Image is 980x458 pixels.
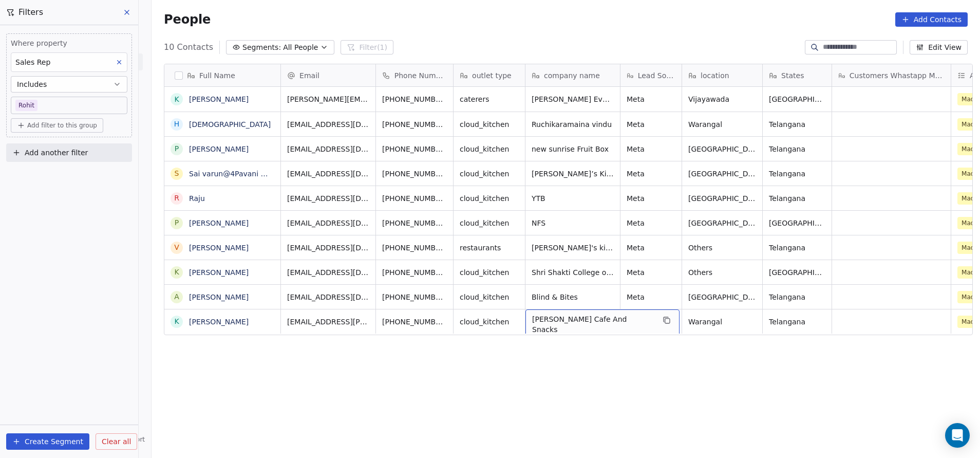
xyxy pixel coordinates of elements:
span: [PERSON_NAME] Cafe And Snacks [532,314,654,335]
span: [GEOGRAPHIC_DATA] [688,193,756,204]
a: [PERSON_NAME] [189,244,249,252]
span: [EMAIL_ADDRESS][DOMAIN_NAME] [287,144,369,154]
span: Others [688,243,756,253]
div: P [175,217,179,228]
span: cloud_kitchen [460,267,519,278]
span: caterers [460,94,519,104]
span: States [781,70,804,81]
span: Meta [627,292,675,302]
span: [PHONE_NUMBER] [382,193,447,204]
span: company name [544,70,600,81]
span: [EMAIL_ADDRESS][DOMAIN_NAME] [287,119,369,130]
span: [GEOGRAPHIC_DATA] [769,218,825,228]
div: Email [281,64,375,86]
span: Vijayawada [688,94,756,104]
div: Lead Source [620,64,682,86]
div: Customers Whastapp Message [832,64,951,86]
span: Shri Shakti College of Hotel Management [532,267,614,278]
div: P [175,143,179,154]
div: outlet type [454,64,525,86]
span: All People [283,42,318,53]
span: Telangana [769,292,825,302]
span: Phone Number [394,70,447,81]
button: Add Contacts [895,12,968,27]
a: Sai varun@4Pavani @chutki—2410 [189,170,315,178]
span: Meta [627,267,675,278]
span: [GEOGRAPHIC_DATA] [688,218,756,228]
span: restaurants [460,243,519,253]
span: Meta [627,169,675,179]
span: Telangana [769,317,825,327]
span: YTB [532,193,614,204]
span: location [701,70,729,81]
button: Filter(1) [341,40,393,54]
a: [PERSON_NAME] [189,145,249,153]
span: [PERSON_NAME]’s Kitchen [532,169,614,179]
span: cloud_kitchen [460,193,519,204]
span: Telangana [769,169,825,179]
span: cloud_kitchen [460,119,519,130]
span: outlet type [472,70,512,81]
span: [EMAIL_ADDRESS][DOMAIN_NAME] [287,292,369,302]
span: Ruchikaramaina vindu [532,119,614,130]
span: [EMAIL_ADDRESS][DOMAIN_NAME] [287,243,369,253]
span: [GEOGRAPHIC_DATA] [688,144,756,154]
div: location [682,64,762,86]
span: [PHONE_NUMBER] [382,94,447,104]
span: [PERSON_NAME] Events cooking & Caterers [532,94,614,104]
a: Raju [189,194,205,203]
span: [PHONE_NUMBER] [382,218,447,228]
a: [PERSON_NAME] [189,268,249,277]
span: 10 Contacts [164,41,213,53]
span: Full Name [199,70,235,81]
div: States [763,64,832,86]
div: h [174,119,180,130]
span: Telangana [769,119,825,130]
span: Telangana [769,193,825,204]
span: [PHONE_NUMBER] [382,267,447,278]
a: [PERSON_NAME] [189,318,249,326]
span: [GEOGRAPHIC_DATA] [769,267,825,278]
div: Open Intercom Messenger [945,423,970,448]
span: [PHONE_NUMBER] [382,119,447,130]
span: Segments: [242,42,281,53]
a: [PERSON_NAME] [189,95,249,103]
span: cloud_kitchen [460,317,519,327]
span: Email [299,70,319,81]
span: new sunrise Fruit Box [532,144,614,154]
span: Meta [627,94,675,104]
span: [EMAIL_ADDRESS][DOMAIN_NAME] [287,267,369,278]
span: cloud_kitchen [460,144,519,154]
span: [PHONE_NUMBER] [382,144,447,154]
span: [PHONE_NUMBER] [382,169,447,179]
span: [PHONE_NUMBER] [382,243,447,253]
span: Warangal [688,119,756,130]
span: [PHONE_NUMBER] [382,292,447,302]
span: [PERSON_NAME]'s kiitchen [532,243,614,253]
a: [PERSON_NAME] [189,219,249,227]
div: A [174,291,179,302]
span: [EMAIL_ADDRESS][DOMAIN_NAME] [287,193,369,204]
span: People [164,12,211,27]
div: grid [164,87,281,443]
div: R [174,193,179,204]
div: company name [525,64,620,86]
span: cloud_kitchen [460,169,519,179]
a: [PERSON_NAME] [189,293,249,301]
span: [EMAIL_ADDRESS][DOMAIN_NAME] [287,218,369,228]
span: Telangana [769,144,825,154]
button: Edit View [910,40,968,54]
div: S [175,168,179,179]
span: [GEOGRAPHIC_DATA] [769,94,825,104]
div: Phone Number [376,64,453,86]
span: [EMAIL_ADDRESS][DOMAIN_NAME] [287,169,369,179]
div: V [174,242,179,253]
div: K [174,267,179,278]
span: cloud_kitchen [460,218,519,228]
div: K [174,316,179,327]
span: Meta [627,218,675,228]
span: Lead Source [638,70,675,81]
span: Meta [627,119,675,130]
span: Warangal [688,317,756,327]
div: k [174,94,179,105]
